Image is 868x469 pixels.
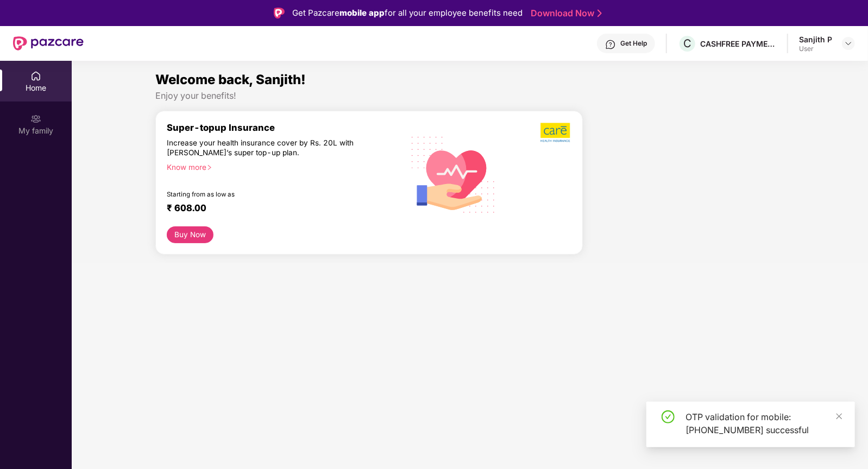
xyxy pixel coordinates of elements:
div: Enjoy your benefits! [155,90,784,102]
img: svg+xml;base64,PHN2ZyBpZD0iRHJvcGRvd24tMzJ4MzIiIHhtbG5zPSJodHRwOi8vd3d3LnczLm9yZy8yMDAwL3N2ZyIgd2... [844,39,853,48]
a: Download Now [531,8,599,19]
div: CASHFREE PAYMENTS INDIA PVT. LTD. [700,39,776,49]
span: close [835,413,843,420]
span: C [683,37,691,50]
div: User [799,45,832,53]
img: svg+xml;base64,PHN2ZyB3aWR0aD0iMjAiIGhlaWdodD0iMjAiIHZpZXdCb3g9IjAgMCAyMCAyMCIgZmlsbD0ibm9uZSIgeG... [30,113,41,124]
span: check-circle [662,410,675,423]
div: Increase your health insurance cover by Rs. 20L with [PERSON_NAME]’s super top-up plan. [167,138,356,157]
img: Stroke [597,8,602,19]
div: Get Pazcare for all your employee benefits need [292,7,523,20]
div: Starting from as low as [167,191,356,198]
div: OTP validation for mobile: [PHONE_NUMBER] successful [685,410,842,436]
button: Buy Now [167,226,213,243]
span: Welcome back, Sanjith! [155,72,306,87]
img: Logo [274,8,285,18]
div: Sanjith P [799,34,832,45]
img: b5dec4f62d2307b9de63beb79f102df3.png [540,122,571,143]
div: ₹ 608.00 [167,202,392,216]
div: Know more [167,162,396,170]
strong: mobile app [339,8,385,18]
img: svg+xml;base64,PHN2ZyBpZD0iSGVscC0zMngzMiIgeG1sbnM9Imh0dHA6Ly93d3cudzMub3JnLzIwMDAvc3ZnIiB3aWR0aD... [605,39,616,50]
img: svg+xml;base64,PHN2ZyB4bWxucz0iaHR0cDovL3d3dy53My5vcmcvMjAwMC9zdmciIHhtbG5zOnhsaW5rPSJodHRwOi8vd3... [403,123,504,225]
div: Get Help [620,39,647,48]
span: right [206,164,212,170]
div: Super-topup Insurance [167,122,402,133]
img: svg+xml;base64,PHN2ZyBpZD0iSG9tZSIgeG1sbnM9Imh0dHA6Ly93d3cudzMub3JnLzIwMDAvc3ZnIiB3aWR0aD0iMjAiIG... [30,71,41,81]
img: New Pazcare Logo [13,36,84,50]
